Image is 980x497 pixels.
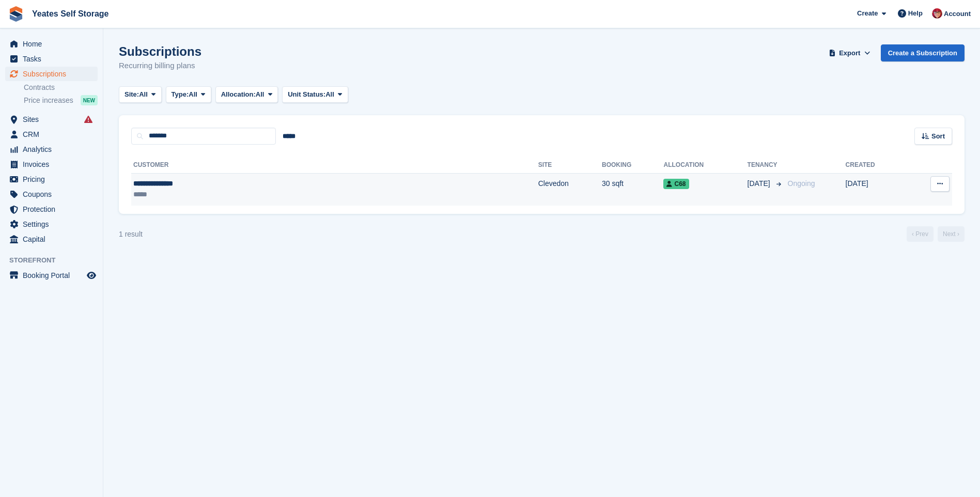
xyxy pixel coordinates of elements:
[5,157,98,172] a: menu
[84,115,92,123] i: Smart entry sync failures have occurred
[5,187,98,201] a: menu
[288,89,325,100] span: Unit Status:
[8,6,24,22] img: stora-icon-8386f47178a22dfd0bd8f6a31ec36ba5ce8667c1dd55bd0f319d3a0aa187defe.svg
[881,44,965,61] a: Create a Subscription
[602,157,664,174] th: Booking
[166,86,211,103] button: Type: All
[85,269,98,282] a: Preview store
[23,112,85,127] span: Sites
[23,187,85,201] span: Coupons
[23,37,85,51] span: Home
[846,157,907,174] th: Created
[788,179,815,188] span: Ongoing
[538,173,602,206] td: Clevedon
[23,157,85,172] span: Invoices
[81,95,98,105] div: NEW
[5,37,98,51] a: menu
[28,5,113,22] a: Yeates Self Storage
[908,8,923,19] span: Help
[325,89,334,100] span: All
[23,142,85,157] span: Analytics
[907,226,934,242] a: Previous
[119,86,162,103] button: Site: All
[5,202,98,216] a: menu
[846,173,907,206] td: [DATE]
[24,96,73,105] span: Price increases
[602,173,664,206] td: 30 sqft
[5,232,98,246] a: menu
[827,44,873,61] button: Export
[24,83,98,92] a: Contracts
[748,178,772,189] span: [DATE]
[256,89,265,100] span: All
[5,52,98,66] a: menu
[24,95,98,106] a: Price increases NEW
[23,202,85,216] span: Protection
[5,172,98,187] a: menu
[23,67,85,81] span: Subscriptions
[215,86,278,103] button: Allocation: All
[23,52,85,66] span: Tasks
[663,157,747,174] th: Allocation
[5,217,98,231] a: menu
[119,60,201,72] p: Recurring billing plans
[189,89,197,100] span: All
[23,232,85,246] span: Capital
[119,229,143,240] div: 1 result
[139,89,148,100] span: All
[5,142,98,157] a: menu
[5,67,98,81] a: menu
[282,86,348,103] button: Unit Status: All
[131,157,538,174] th: Customer
[905,226,967,242] nav: Page
[23,268,85,283] span: Booking Portal
[663,179,689,189] span: C68
[9,255,103,266] span: Storefront
[221,89,256,100] span: Allocation:
[5,112,98,127] a: menu
[23,172,85,187] span: Pricing
[125,89,139,100] span: Site:
[538,157,602,174] th: Site
[857,8,878,19] span: Create
[938,226,965,242] a: Next
[5,268,98,283] a: menu
[748,157,784,174] th: Tenancy
[172,89,189,100] span: Type:
[5,127,98,142] a: menu
[23,127,85,142] span: CRM
[931,131,945,142] span: Sort
[839,48,860,58] span: Export
[944,9,971,19] span: Account
[119,44,201,58] h1: Subscriptions
[932,8,942,19] img: Wendie Tanner
[23,217,85,231] span: Settings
